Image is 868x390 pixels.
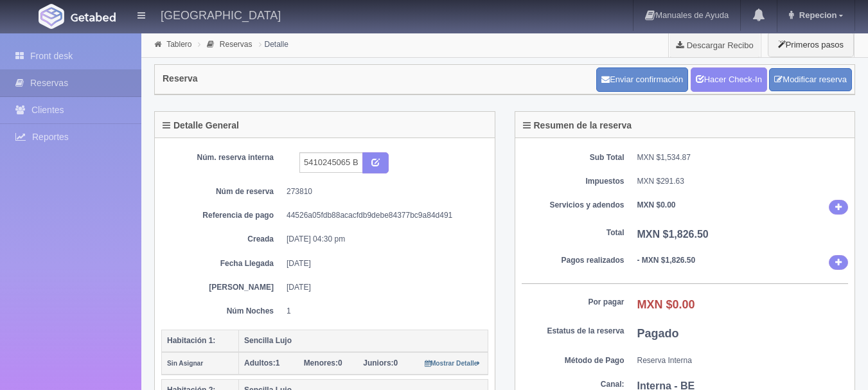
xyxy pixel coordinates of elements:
[171,306,274,317] dt: Núm Noches
[768,32,854,57] button: Primeros pasos
[287,186,479,197] dd: 273810
[363,359,393,368] strong: Juniors:
[522,255,624,266] dt: Pagos realizados
[171,210,274,221] dt: Referencia de pago
[171,234,274,245] dt: Creada
[522,379,624,390] dt: Canal:
[637,176,849,187] dd: MXN $291.63
[171,282,274,293] dt: [PERSON_NAME]
[167,360,203,367] small: Sin Asignar
[287,306,479,317] dd: 1
[522,355,624,366] dt: Método de Pago
[523,121,632,130] h4: Resumen de la reserva
[637,200,676,209] b: MXN $0.00
[287,234,479,245] dd: [DATE] 04:30 pm
[796,10,837,20] span: Repecion
[637,355,849,366] dd: Reserva Interna
[167,336,215,345] b: Habitación 1:
[171,152,274,163] dt: Núm. reserva interna
[256,38,292,50] li: Detalle
[522,227,624,238] dt: Total
[244,359,276,368] strong: Adultos:
[287,282,479,293] dd: [DATE]
[522,176,624,187] dt: Impuestos
[522,326,624,337] dt: Estatus de la reserva
[425,359,481,368] a: Mostrar Detalle
[39,4,64,29] img: Getabed
[691,67,767,92] a: Hacer Check-In
[161,6,281,22] h4: [GEOGRAPHIC_DATA]
[304,359,342,368] span: 0
[596,67,688,92] button: Enviar confirmación
[163,74,198,84] h4: Reserva
[522,152,624,163] dt: Sub Total
[637,152,849,163] dd: MXN $1,534.87
[171,186,274,197] dt: Núm de reserva
[304,359,338,368] strong: Menores:
[669,32,761,58] a: Descargar Recibo
[363,359,398,368] span: 0
[425,360,481,367] small: Mostrar Detalle
[287,210,479,221] dd: 44526a05fdb88acacfdb9debe84377bc9a84d491
[287,258,479,269] dd: [DATE]
[171,258,274,269] dt: Fecha Llegada
[637,327,679,340] b: Pagado
[166,40,191,49] a: Tablero
[522,200,624,211] dt: Servicios y adendos
[163,121,239,130] h4: Detalle General
[71,12,116,22] img: Getabed
[239,330,488,352] th: Sencilla Lujo
[637,298,695,311] b: MXN $0.00
[769,68,852,92] a: Modificar reserva
[220,40,252,49] a: Reservas
[522,297,624,308] dt: Por pagar
[637,256,696,265] b: - MXN $1,826.50
[244,359,279,368] span: 1
[637,229,709,240] b: MXN $1,826.50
